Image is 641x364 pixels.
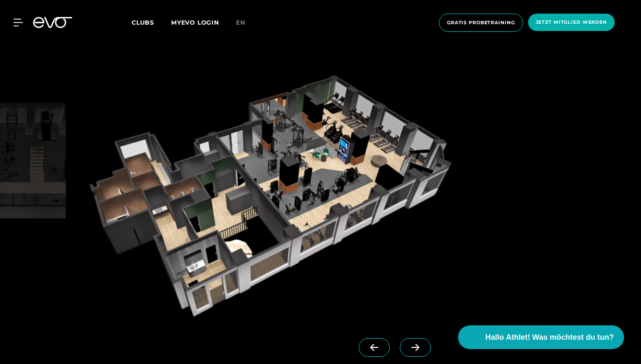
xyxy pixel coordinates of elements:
[236,19,245,26] span: en
[526,14,617,32] a: Jetzt Mitglied werden
[447,19,515,26] span: Gratis Probetraining
[132,19,154,26] span: Clubs
[436,14,526,32] a: Gratis Probetraining
[536,19,607,26] span: Jetzt Mitglied werden
[485,332,614,343] span: Hallo Athlet! Was möchtest du tun?
[236,18,256,28] a: en
[458,325,624,349] button: Hallo Athlet! Was möchtest du tun?
[171,19,219,26] a: MYEVO LOGIN
[132,18,171,26] a: Clubs
[69,74,471,318] img: evofitness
